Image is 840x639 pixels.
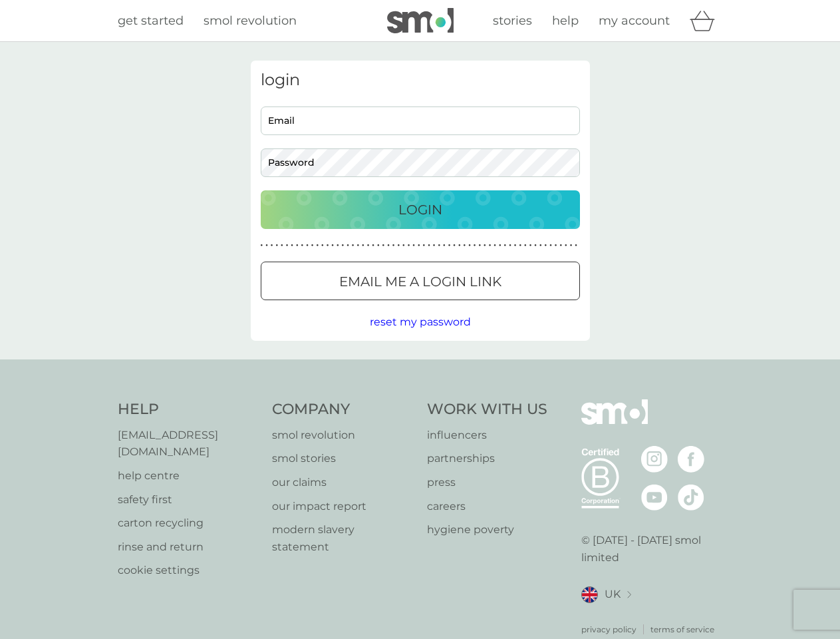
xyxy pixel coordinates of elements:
[453,242,456,249] p: ●
[427,521,547,538] a: hygiene poverty
[387,242,390,249] p: ●
[493,11,532,31] a: stories
[377,242,380,249] p: ●
[581,586,598,603] img: UK flag
[427,450,547,467] a: partnerships
[545,242,547,249] p: ●
[678,484,704,511] img: visit the smol Tiktok page
[529,242,532,249] p: ●
[261,242,263,249] p: ●
[438,242,440,249] p: ●
[504,242,507,249] p: ●
[272,498,414,515] a: our impact report
[534,242,537,249] p: ●
[204,11,297,31] a: smol revolution
[367,242,370,249] p: ●
[678,446,704,473] img: visit the smol Facebook page
[261,262,580,300] button: Email me a login link
[370,314,471,331] button: reset my password
[118,399,259,420] h4: Help
[261,71,580,90] h3: login
[468,242,471,249] p: ●
[599,11,670,31] a: my account
[478,242,481,249] p: ●
[519,242,521,249] p: ●
[427,474,547,491] a: press
[311,242,314,249] p: ●
[342,242,345,249] p: ●
[306,242,309,249] p: ●
[555,242,557,249] p: ●
[316,242,319,249] p: ●
[427,399,547,420] h4: Work With Us
[261,190,580,229] button: Login
[372,242,374,249] p: ●
[331,242,334,249] p: ●
[118,427,259,461] a: [EMAIL_ADDRESS][DOMAIN_NAME]
[565,242,567,249] p: ●
[339,271,501,292] p: Email me a login link
[392,242,395,249] p: ●
[408,242,410,249] p: ●
[362,242,364,249] p: ●
[581,399,648,445] img: smol
[423,242,426,249] p: ●
[427,427,547,444] p: influencers
[118,515,259,532] a: carton recycling
[443,242,446,249] p: ●
[370,316,471,328] span: reset my password
[281,242,283,249] p: ●
[493,242,496,249] p: ●
[272,399,414,420] h4: Company
[605,586,621,603] span: UK
[286,242,289,249] p: ●
[428,242,430,249] p: ●
[265,242,268,249] p: ●
[272,427,414,444] a: smol revolution
[650,623,714,636] a: terms of service
[581,623,636,636] a: privacy policy
[524,242,527,249] p: ●
[118,13,184,28] span: get started
[499,242,501,249] p: ●
[570,242,573,249] p: ●
[118,538,259,556] a: rinse and return
[352,242,354,249] p: ●
[347,242,349,249] p: ●
[641,484,668,511] img: visit the smol Youtube page
[397,242,400,249] p: ●
[118,562,259,579] a: cookie settings
[118,491,259,509] a: safety first
[272,474,414,491] a: our claims
[387,8,454,33] img: smol
[464,242,466,249] p: ●
[327,242,329,249] p: ●
[509,242,511,249] p: ●
[118,467,259,485] a: help centre
[402,242,405,249] p: ●
[356,242,359,249] p: ●
[484,242,486,249] p: ●
[599,13,670,28] span: my account
[272,521,414,555] a: modern slavery statement
[641,446,668,473] img: visit the smol Instagram page
[627,591,631,598] img: select a new location
[382,242,385,249] p: ●
[575,242,577,249] p: ●
[427,498,547,515] a: careers
[118,11,184,31] a: get started
[271,242,273,249] p: ●
[272,450,414,467] a: smol stories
